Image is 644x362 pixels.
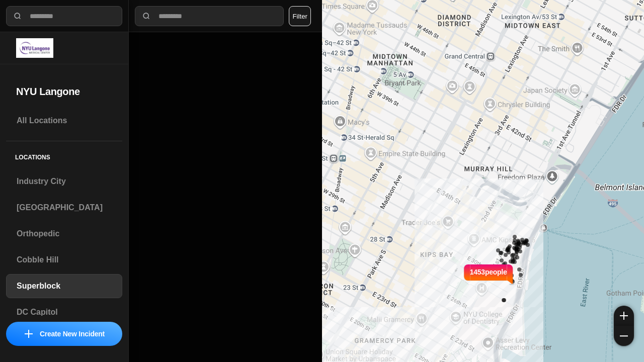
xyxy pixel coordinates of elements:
h3: Industry City [17,175,112,188]
a: [GEOGRAPHIC_DATA] [6,196,122,220]
button: iconCreate New Incident [6,322,122,346]
h3: All Locations [17,115,112,127]
h3: Orthopedic [17,228,112,240]
img: zoom-out [620,332,628,340]
a: DC Capitol [6,300,122,324]
a: Cobble Hill [6,248,122,272]
h3: [GEOGRAPHIC_DATA] [17,202,112,214]
p: 1453 people [470,267,507,289]
button: zoom-out [614,326,634,346]
img: search [141,11,151,21]
h3: Cobble Hill [17,254,112,266]
a: Superblock [6,274,122,298]
img: notch [462,263,470,285]
img: zoom-in [620,312,628,320]
h3: Superblock [17,280,112,292]
button: zoom-in [614,306,634,326]
img: search [13,11,23,21]
img: notch [507,263,515,285]
a: Industry City [6,169,122,194]
a: All Locations [6,109,122,133]
button: Filter [289,6,311,26]
h2: NYU Langone [16,84,112,99]
img: logo [16,38,53,58]
h5: Locations [6,141,122,169]
a: Orthopedic [6,222,122,246]
h3: DC Capitol [17,306,112,318]
p: Create New Incident [40,329,105,339]
img: icon [25,330,33,338]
